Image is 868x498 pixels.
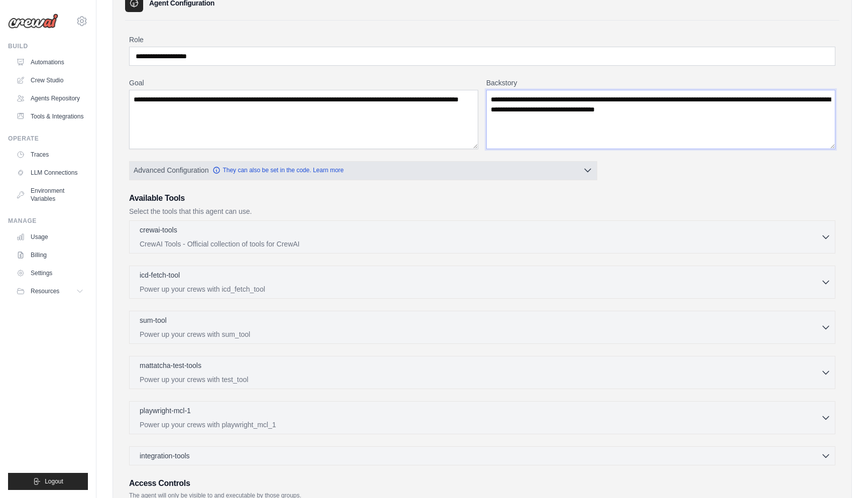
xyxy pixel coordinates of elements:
a: Tools & Integrations [12,108,88,125]
p: Power up your crews with test_tool [140,375,821,385]
div: Manage [8,217,88,225]
a: Agents Repository [12,90,88,106]
p: Power up your crews with icd_fetch_tool [140,284,821,294]
a: Billing [12,247,88,263]
p: Power up your crews with playwright_mcl_1 [140,420,821,430]
p: crewai-tools [140,225,177,235]
a: Settings [12,265,88,281]
p: mattatcha-test-tools [140,360,201,370]
button: Advanced Configuration They can also be set in the code. Learn more [130,161,597,179]
p: sum-tool [140,315,167,325]
h3: Available Tools [129,192,835,204]
span: Advanced Configuration [134,165,208,175]
p: Power up your crews with sum_tool [140,329,821,339]
p: CrewAI Tools - Official collection of tools for CrewAI [140,239,821,249]
img: Logo [8,14,58,29]
a: Traces [12,147,88,163]
a: LLM Connections [12,165,88,181]
button: sum-tool Power up your crews with sum_tool [134,315,831,339]
h3: Access Controls [129,477,835,489]
button: integration-tools [134,451,831,461]
a: Environment Variables [12,183,88,207]
button: Resources [12,283,88,299]
a: Automations [12,54,88,70]
a: They can also be set in the code. Learn more [212,166,344,174]
div: Operate [8,135,88,143]
a: Crew Studio [12,72,88,88]
span: integration-tools [140,451,190,461]
p: Select the tools that this agent can use. [129,206,835,216]
p: playwright-mcl-1 [140,406,191,416]
label: Role [129,35,835,45]
button: Logout [8,473,88,490]
button: icd-fetch-tool Power up your crews with icd_fetch_tool [134,270,831,294]
div: Build [8,42,88,50]
label: Goal [129,78,478,88]
p: icd-fetch-tool [140,270,180,280]
button: crewai-tools CrewAI Tools - Official collection of tools for CrewAI [134,225,831,249]
span: Logout [45,477,63,485]
label: Backstory [486,78,835,88]
button: mattatcha-test-tools Power up your crews with test_tool [134,360,831,385]
button: playwright-mcl-1 Power up your crews with playwright_mcl_1 [134,406,831,430]
span: Resources [31,287,59,295]
a: Usage [12,229,88,245]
